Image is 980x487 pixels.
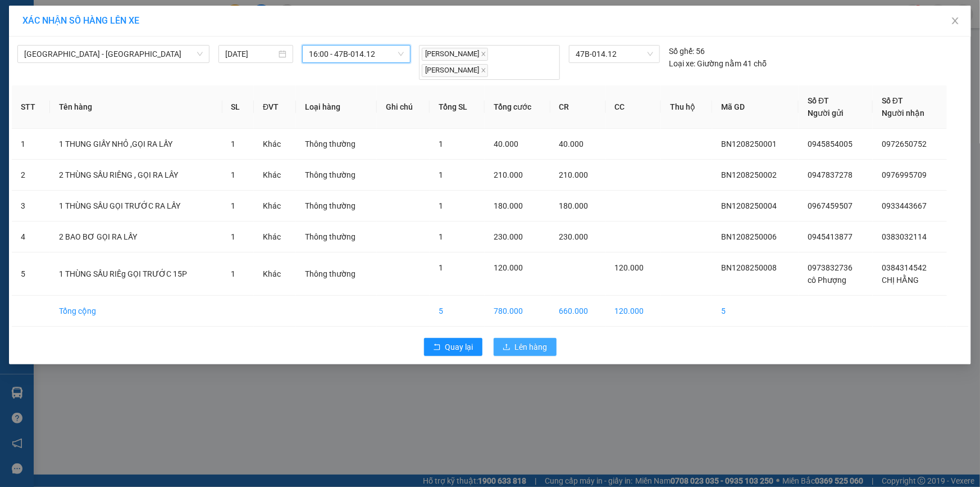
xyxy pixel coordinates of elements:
td: 660.000 [550,296,606,327]
div: 40.000 [8,59,90,73]
span: 16:00 - 47B-014.12 [309,46,404,62]
span: Đắk Lắk - Tây Ninh [24,46,203,62]
td: Khác [254,129,296,160]
td: Thông thường [296,222,377,252]
td: Khác [254,222,296,252]
span: Người gửi [808,109,844,118]
span: 0933443667 [882,201,927,210]
div: 0972650752 [96,37,210,52]
span: close [951,16,960,25]
span: BN1208250002 [721,170,777,179]
span: [PERSON_NAME] [422,64,488,77]
span: 1 [231,201,236,210]
th: CR [550,85,606,129]
span: 40.000 [559,139,584,148]
td: Khác [254,191,296,222]
input: 12/08/2025 [225,48,276,60]
span: 0976995709 [882,170,927,179]
button: rollbackQuay lại [424,338,482,356]
span: 1 [231,170,236,179]
span: 120.000 [494,263,523,272]
span: BN1208250008 [721,263,777,272]
span: 120.000 [615,263,644,272]
th: Thu hộ [661,85,712,129]
td: Thông thường [296,252,377,296]
span: 0384314542 [882,263,927,272]
span: Người nhận [882,109,924,118]
span: close [481,51,486,57]
span: 230.000 [559,232,589,241]
span: rollback [433,343,441,352]
span: 0945413877 [808,232,853,241]
td: 4 [12,222,50,252]
span: [PERSON_NAME] [422,48,488,61]
span: Số ĐT [808,96,829,105]
th: SL [222,85,254,129]
div: Giường nằm 41 chỗ [669,57,767,70]
span: 47B-014.12 [576,46,653,62]
div: Tên hàng: 1 THUNG GIẤY NHỎ ,GỌI RA LẤY ( : 1 ) [10,79,210,107]
span: BN1208250001 [721,139,777,148]
td: Thông thường [296,129,377,160]
span: 0967459507 [808,201,853,210]
button: uploadLên hàng [494,338,557,356]
td: Khác [254,160,296,191]
th: STT [12,85,50,129]
div: BX [GEOGRAPHIC_DATA] [96,10,210,37]
span: BN1208250006 [721,232,777,241]
button: Close [940,6,971,37]
span: BN1208250004 [721,201,777,210]
td: 2 THÙNG SẦU RIÊNG , GỌI RA LÂY [50,160,222,191]
span: Loại xe: [669,57,695,70]
th: Tổng SL [430,85,485,129]
td: 2 [12,160,50,191]
span: 0945854005 [808,139,853,148]
th: Loại hàng [296,85,377,129]
td: Thông thường [296,191,377,222]
td: 3 [12,191,50,222]
span: cô Phượng [808,276,846,285]
span: 1 [231,139,236,148]
td: 5 [430,296,485,327]
span: 1 [439,232,443,241]
td: 5 [12,252,50,296]
span: Quay lại [445,341,473,353]
span: 40.000 [494,139,518,148]
div: 56 [669,45,705,57]
span: 230.000 [494,232,523,241]
div: 0945854005 [10,23,88,39]
span: 1 [439,263,443,272]
span: XÁC NHẬN SỐ HÀNG LÊN XE [22,15,139,26]
span: 1 [231,269,236,278]
td: 2 BAO BƠ GỌI RA LẤY [50,222,222,252]
span: 0383032114 [882,232,927,241]
td: Tổng cộng [50,296,222,327]
span: Gửi: [10,11,27,22]
th: Ghi chú [377,85,430,129]
th: CC [606,85,662,129]
span: 210.000 [494,170,523,179]
th: Tổng cước [485,85,550,129]
span: CR : [8,60,26,72]
td: 780.000 [485,296,550,327]
span: 0972650752 [882,139,927,148]
th: ĐVT [254,85,296,129]
span: 1 [439,139,443,148]
span: 1 [231,232,236,241]
span: 1 [439,170,443,179]
span: 0973832736 [808,263,853,272]
td: 1 THÙNG SẦU RIÊg GỌI TRƯỚC 15P [50,252,222,296]
td: 1 THUNG GIẤY NHỎ ,GỌI RA LẤY [50,129,222,160]
span: close [481,67,486,73]
th: Tên hàng [50,85,222,129]
span: Số ĐT [882,96,903,105]
span: Lên hàng [515,341,548,353]
th: Mã GD [712,85,799,129]
td: 1 [12,129,50,160]
div: Buôn Nia [10,10,88,23]
span: 180.000 [559,201,589,210]
span: upload [503,343,510,352]
span: 1 [439,201,443,210]
span: 210.000 [559,170,589,179]
td: 1 THÙNG SẦU GỌI TRƯỚC RA LẤY [50,191,222,222]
